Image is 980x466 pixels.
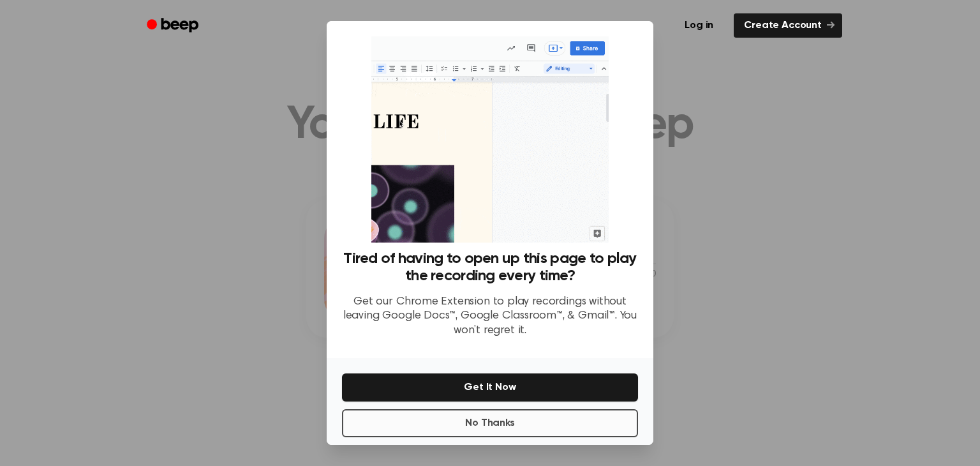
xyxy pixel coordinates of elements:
[342,373,638,402] button: Get It Now
[734,13,842,38] a: Create Account
[138,13,210,38] a: Beep
[672,11,726,40] a: Log in
[342,250,638,285] h3: Tired of having to open up this page to play the recording every time?
[342,295,638,338] p: Get our Chrome Extension to play recordings without leaving Google Docs™, Google Classroom™, & Gm...
[371,36,608,243] img: Beep extension in action
[342,409,638,437] button: No Thanks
